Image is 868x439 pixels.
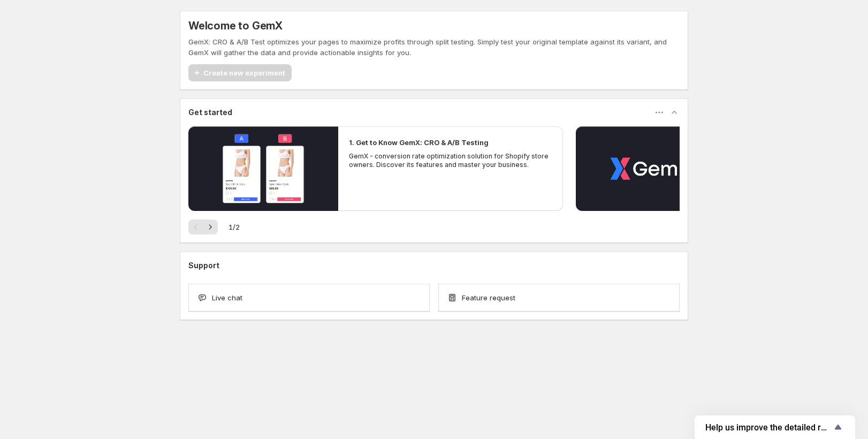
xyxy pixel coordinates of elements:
span: Help us improve the detailed report for A/B campaigns [705,422,832,433]
h3: Support [188,260,219,271]
p: GemX: CRO & A/B Test optimizes your pages to maximize profits through split testing. Simply test ... [188,36,680,58]
span: 1 / 2 [229,222,240,232]
span: Live chat [212,292,242,303]
h2: 1. Get to Know GemX: CRO & A/B Testing [349,137,489,148]
h5: Welcome to GemX [188,19,283,32]
p: GemX - conversion rate optimization solution for Shopify store owners. Discover its features and ... [349,152,552,169]
button: Show survey - Help us improve the detailed report for A/B campaigns [705,421,844,434]
span: Feature request [462,292,515,303]
h3: Get started [188,107,232,118]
